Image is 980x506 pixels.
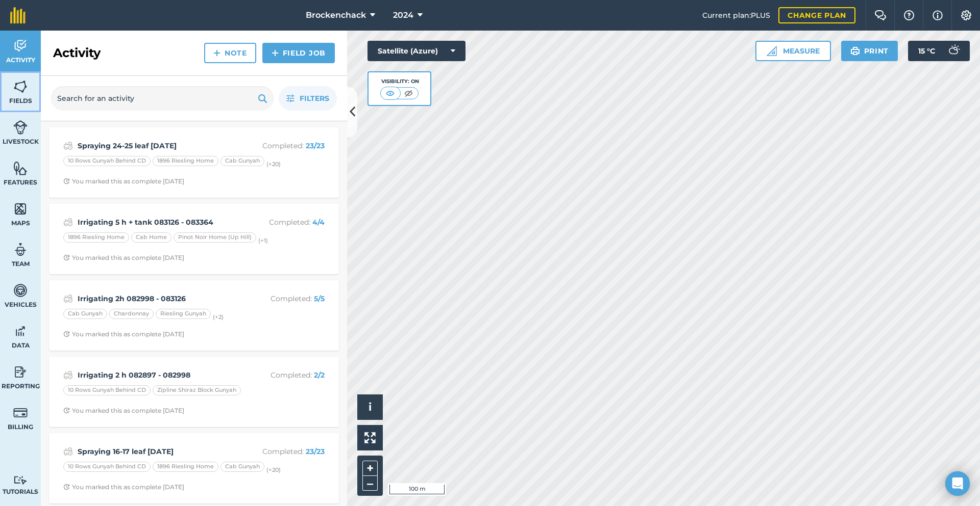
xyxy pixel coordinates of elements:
div: 10 Rows Gunyah Behind CD [63,156,151,166]
a: Note [204,43,256,63]
img: Clock with arrow pointing clockwise [63,331,70,337]
div: Pinot Noir Home (Up Hill) [174,232,256,243]
strong: Irrigating 5 h + tank 083126 - 083364 [78,217,239,228]
img: svg+xml;base64,PHN2ZyB4bWxucz0iaHR0cDovL3d3dy53My5vcmcvMjAwMC9zdmciIHdpZHRoPSI1NiIgaGVpZ2h0PSI2MC... [13,201,28,217]
img: svg+xml;base64,PD94bWwgdmVyc2lvbj0iMS4wIiBlbmNvZGluZz0idXRmLTgiPz4KPCEtLSBHZW5lcmF0b3I6IEFkb2JlIE... [13,364,28,380]
img: Clock with arrow pointing clockwise [63,178,70,184]
a: Irrigating 2h 082998 - 083126Completed: 5/5Cab GunyahChardonnayRiesling Gunyah(+2)Clock with arro... [55,286,333,344]
div: You marked this as complete [DATE] [63,483,184,491]
strong: 4 / 4 [312,218,325,227]
a: Irrigating 2 h 082897 - 082998Completed: 2/210 Rows Gunyah Behind CDZipline Shiraz Block GunyahCl... [55,363,333,421]
input: Search for an activity [51,86,274,111]
img: svg+xml;base64,PHN2ZyB4bWxucz0iaHR0cDovL3d3dy53My5vcmcvMjAwMC9zdmciIHdpZHRoPSI1MCIgaGVpZ2h0PSI0MC... [384,88,397,98]
img: fieldmargin Logo [10,7,26,23]
img: Ruler icon [767,46,777,56]
strong: Irrigating 2 h 082897 - 082998 [78,369,239,381]
img: svg+xml;base64,PHN2ZyB4bWxucz0iaHR0cDovL3d3dy53My5vcmcvMjAwMC9zdmciIHdpZHRoPSI1NiIgaGVpZ2h0PSI2MC... [13,161,28,176]
p: Completed : [243,140,325,151]
div: You marked this as complete [DATE] [63,330,184,338]
div: Cab Gunyah [63,309,107,319]
p: Completed : [243,217,325,228]
button: Print [841,41,898,61]
button: i [357,394,383,420]
img: svg+xml;base64,PD94bWwgdmVyc2lvbj0iMS4wIiBlbmNvZGluZz0idXRmLTgiPz4KPCEtLSBHZW5lcmF0b3I6IEFkb2JlIE... [63,445,73,458]
p: Completed : [243,369,325,381]
span: Filters [300,93,329,104]
strong: Irrigating 2h 082998 - 083126 [78,293,239,304]
img: Clock with arrow pointing clockwise [63,484,70,490]
strong: 23 / 23 [306,141,325,150]
img: svg+xml;base64,PD94bWwgdmVyc2lvbj0iMS4wIiBlbmNvZGluZz0idXRmLTgiPz4KPCEtLSBHZW5lcmF0b3I6IEFkb2JlIE... [943,41,964,61]
div: 10 Rows Gunyah Behind CD [63,385,151,395]
img: svg+xml;base64,PD94bWwgdmVyc2lvbj0iMS4wIiBlbmNvZGluZz0idXRmLTgiPz4KPCEtLSBHZW5lcmF0b3I6IEFkb2JlIE... [63,140,73,152]
a: Irrigating 5 h + tank 083126 - 083364Completed: 4/41896 Riesling HomeCab HomePinot Noir Home (Up ... [55,210,333,268]
div: 1896 Riesling Home [153,462,218,472]
a: Spraying 24-25 leaf [DATE]Completed: 23/2310 Rows Gunyah Behind CD1896 Riesling HomeCab Gunyah(+2... [55,134,333,192]
img: Four arrows, one pointing top left, one top right, one bottom right and the last bottom left [364,432,376,443]
div: Cab Home [131,232,171,243]
div: Open Intercom Messenger [945,471,970,496]
span: Brockenchack [306,9,366,21]
a: Spraying 16-17 leaf [DATE]Completed: 23/2310 Rows Gunyah Behind CD1896 Riesling HomeCab Gunyah(+2... [55,439,333,497]
strong: Spraying 16-17 leaf [DATE] [78,446,239,457]
img: svg+xml;base64,PD94bWwgdmVyc2lvbj0iMS4wIiBlbmNvZGluZz0idXRmLTgiPz4KPCEtLSBHZW5lcmF0b3I6IEFkb2JlIE... [13,405,28,420]
button: 15 °C [908,41,970,61]
button: Satellite (Azure) [367,41,465,61]
img: svg+xml;base64,PD94bWwgdmVyc2lvbj0iMS4wIiBlbmNvZGluZz0idXRmLTgiPz4KPCEtLSBHZW5lcmF0b3I6IEFkb2JlIE... [63,369,73,381]
small: (+ 20 ) [266,466,281,473]
div: You marked this as complete [DATE] [63,177,184,185]
img: svg+xml;base64,PHN2ZyB4bWxucz0iaHR0cDovL3d3dy53My5vcmcvMjAwMC9zdmciIHdpZHRoPSIxNyIgaGVpZ2h0PSIxNy... [933,9,943,21]
img: svg+xml;base64,PD94bWwgdmVyc2lvbj0iMS4wIiBlbmNvZGluZz0idXRmLTgiPz4KPCEtLSBHZW5lcmF0b3I6IEFkb2JlIE... [13,120,28,135]
button: Filters [279,86,337,111]
img: A cog icon [960,10,972,20]
img: svg+xml;base64,PD94bWwgdmVyc2lvbj0iMS4wIiBlbmNvZGluZz0idXRmLTgiPz4KPCEtLSBHZW5lcmF0b3I6IEFkb2JlIE... [13,38,28,54]
strong: 5 / 5 [314,294,325,303]
p: Completed : [243,293,325,304]
span: i [369,401,372,413]
span: Current plan : PLUS [702,10,770,21]
a: Change plan [778,7,855,23]
button: + [362,461,378,476]
div: Zipline Shiraz Block Gunyah [153,385,241,395]
div: Chardonnay [109,309,154,319]
strong: Spraying 24-25 leaf [DATE] [78,140,239,151]
img: svg+xml;base64,PHN2ZyB4bWxucz0iaHR0cDovL3d3dy53My5vcmcvMjAwMC9zdmciIHdpZHRoPSIxOSIgaGVpZ2h0PSIyNC... [850,45,860,57]
img: svg+xml;base64,PD94bWwgdmVyc2lvbj0iMS4wIiBlbmNvZGluZz0idXRmLTgiPz4KPCEtLSBHZW5lcmF0b3I6IEFkb2JlIE... [13,283,28,298]
img: svg+xml;base64,PD94bWwgdmVyc2lvbj0iMS4wIiBlbmNvZGluZz0idXRmLTgiPz4KPCEtLSBHZW5lcmF0b3I6IEFkb2JlIE... [13,475,28,485]
img: Clock with arrow pointing clockwise [63,407,70,414]
button: – [362,476,378,491]
p: Completed : [243,446,325,457]
span: 15 ° C [918,41,935,61]
div: Cab Gunyah [220,462,264,472]
img: svg+xml;base64,PHN2ZyB4bWxucz0iaHR0cDovL3d3dy53My5vcmcvMjAwMC9zdmciIHdpZHRoPSI1NiIgaGVpZ2h0PSI2MC... [13,79,28,94]
div: Visibility: On [380,77,419,86]
span: 2024 [393,9,413,21]
img: svg+xml;base64,PD94bWwgdmVyc2lvbj0iMS4wIiBlbmNvZGluZz0idXRmLTgiPz4KPCEtLSBHZW5lcmF0b3I6IEFkb2JlIE... [13,242,28,257]
small: (+ 2 ) [213,313,224,321]
div: 1896 Riesling Home [63,232,129,243]
img: svg+xml;base64,PHN2ZyB4bWxucz0iaHR0cDovL3d3dy53My5vcmcvMjAwMC9zdmciIHdpZHRoPSI1MCIgaGVpZ2h0PSI0MC... [402,88,415,98]
div: You marked this as complete [DATE] [63,407,184,415]
div: 1896 Riesling Home [153,156,218,166]
img: A question mark icon [903,10,915,20]
img: svg+xml;base64,PHN2ZyB4bWxucz0iaHR0cDovL3d3dy53My5vcmcvMjAwMC9zdmciIHdpZHRoPSIxOSIgaGVpZ2h0PSIyNC... [258,92,267,104]
img: Clock with arrow pointing clockwise [63,254,70,261]
button: Measure [755,41,831,61]
img: svg+xml;base64,PD94bWwgdmVyc2lvbj0iMS4wIiBlbmNvZGluZz0idXRmLTgiPz4KPCEtLSBHZW5lcmF0b3I6IEFkb2JlIE... [63,216,73,228]
img: svg+xml;base64,PD94bWwgdmVyc2lvbj0iMS4wIiBlbmNvZGluZz0idXRmLTgiPz4KPCEtLSBHZW5lcmF0b3I6IEFkb2JlIE... [13,324,28,339]
img: svg+xml;base64,PHN2ZyB4bWxucz0iaHR0cDovL3d3dy53My5vcmcvMjAwMC9zdmciIHdpZHRoPSIxNCIgaGVpZ2h0PSIyNC... [213,47,220,59]
img: Two speech bubbles overlapping with the left bubble in the forefront [874,10,887,20]
strong: 2 / 2 [314,370,325,380]
img: svg+xml;base64,PHN2ZyB4bWxucz0iaHR0cDovL3d3dy53My5vcmcvMjAwMC9zdmciIHdpZHRoPSIxNCIgaGVpZ2h0PSIyNC... [272,47,279,59]
h2: Activity [53,45,101,61]
div: Cab Gunyah [220,156,264,166]
div: 10 Rows Gunyah Behind CD [63,462,151,472]
strong: 23 / 23 [306,447,325,456]
div: You marked this as complete [DATE] [63,254,184,262]
a: Field Job [262,43,335,63]
img: svg+xml;base64,PD94bWwgdmVyc2lvbj0iMS4wIiBlbmNvZGluZz0idXRmLTgiPz4KPCEtLSBHZW5lcmF0b3I6IEFkb2JlIE... [63,292,73,305]
small: (+ 20 ) [266,161,281,168]
div: Riesling Gunyah [156,309,211,319]
small: (+ 1 ) [258,237,268,244]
